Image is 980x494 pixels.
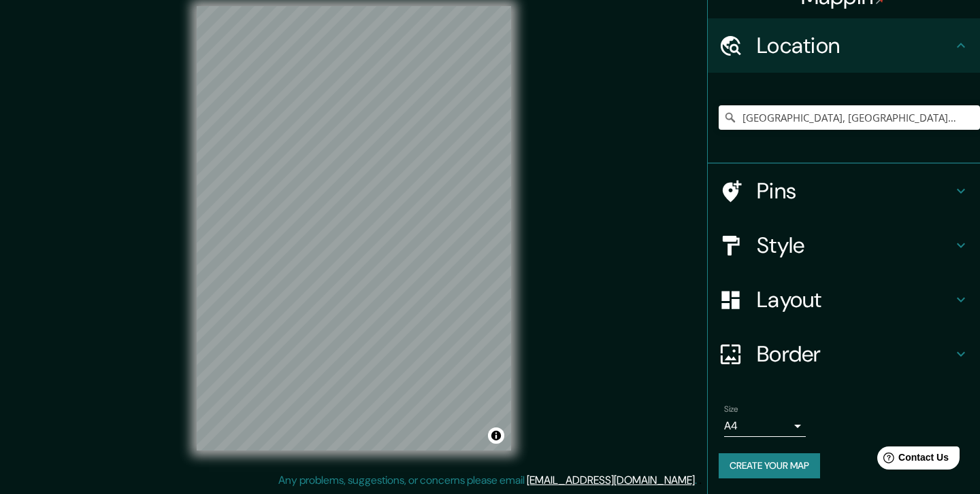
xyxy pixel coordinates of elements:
button: Toggle attribution [488,427,504,444]
a: [EMAIL_ADDRESS][DOMAIN_NAME] [527,473,695,487]
h4: Layout [757,286,953,313]
div: Style [708,218,980,272]
h4: Style [757,232,953,259]
div: Layout [708,272,980,327]
h4: Location [757,32,953,59]
div: Border [708,327,980,381]
div: Location [708,18,980,73]
iframe: Help widget launcher [859,441,965,479]
h4: Pins [757,177,953,205]
div: . [699,472,702,489]
input: Pick your city or area [719,105,980,130]
h4: Border [757,340,953,368]
p: Any problems, suggestions, or concerns please email . [278,472,697,489]
div: . [697,472,699,489]
label: Size [724,404,738,415]
button: Create your map [719,453,820,478]
div: A4 [724,415,806,437]
div: Pins [708,164,980,218]
canvas: Map [197,6,511,451]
